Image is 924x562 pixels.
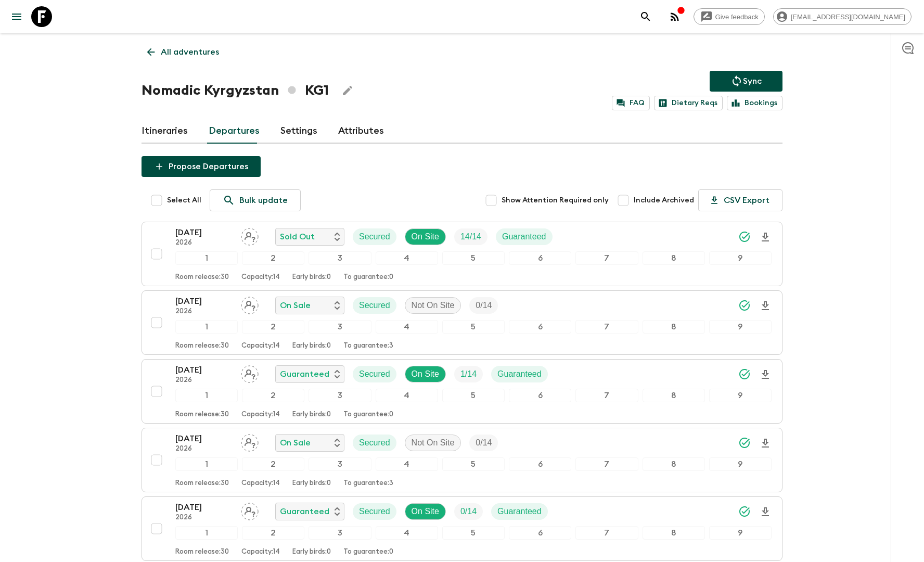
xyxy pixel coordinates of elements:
[376,526,438,540] div: 4
[454,366,483,382] div: Trip Fill
[442,457,505,471] div: 5
[209,119,260,144] a: Departures
[412,368,439,380] p: On Site
[175,389,238,402] div: 1
[142,359,782,424] button: [DATE]2026Assign pack leaderGuaranteedSecuredOn SiteTrip FillGuaranteed123456789Room release:30Ca...
[175,526,238,540] div: 1
[509,457,571,471] div: 6
[242,251,304,265] div: 2
[759,231,772,244] svg: Download Onboarding
[175,226,233,239] p: [DATE]
[292,479,331,488] p: Early birds: 0
[460,368,477,380] p: 1 / 14
[509,320,571,334] div: 6
[353,297,396,314] div: Secured
[405,228,446,245] div: On Site
[309,389,371,402] div: 3
[280,437,311,449] p: On Sale
[175,320,238,334] div: 1
[242,526,304,540] div: 2
[175,239,233,247] p: 2026
[241,273,280,282] p: Capacity: 14
[509,526,571,540] div: 6
[376,389,438,402] div: 4
[142,80,329,101] h1: Nomadic Kyrgyzstan KG1
[643,457,705,471] div: 8
[142,290,782,355] button: [DATE]2026Assign pack leaderOn SaleSecuredNot On SiteTrip Fill123456789Room release:30Capacity:14...
[634,195,694,206] span: Include Archived
[405,366,446,382] div: On Site
[773,8,912,25] div: [EMAIL_ADDRESS][DOMAIN_NAME]
[759,437,772,450] svg: Download Onboarding
[241,506,259,514] span: Assign pack leader
[643,526,705,540] div: 8
[412,505,439,518] p: On Site
[469,297,498,314] div: Trip Fill
[343,273,393,282] p: To guarantee: 0
[405,503,446,520] div: On Site
[241,300,259,308] span: Assign pack leader
[709,251,772,265] div: 9
[175,295,233,308] p: [DATE]
[460,505,477,518] p: 0 / 14
[612,96,650,110] a: FAQ
[405,297,461,314] div: Not On Site
[709,389,772,402] div: 9
[709,526,772,540] div: 9
[167,195,201,206] span: Select All
[175,445,233,453] p: 2026
[359,231,390,243] p: Secured
[292,342,331,350] p: Early birds: 0
[738,437,751,449] svg: Synced Successfully
[175,501,233,514] p: [DATE]
[709,320,772,334] div: 9
[442,526,505,540] div: 5
[738,299,751,312] svg: Synced Successfully
[359,437,390,449] p: Secured
[292,548,331,556] p: Early birds: 0
[343,411,393,419] p: To guarantee: 0
[241,479,280,488] p: Capacity: 14
[280,368,329,380] p: Guaranteed
[175,514,233,522] p: 2026
[142,428,782,492] button: [DATE]2026Assign pack leaderOn SaleSecuredNot On SiteTrip Fill123456789Room release:30Capacity:14...
[309,251,371,265] div: 3
[643,251,705,265] div: 8
[405,435,461,451] div: Not On Site
[239,194,288,207] p: Bulk update
[460,231,481,243] p: 14 / 14
[743,75,762,87] p: Sync
[710,71,782,92] button: Sync adventure departures to the booking engine
[292,273,331,282] p: Early birds: 0
[142,222,782,286] button: [DATE]2026Assign pack leaderSold OutSecuredOn SiteTrip FillGuaranteed123456789Room release:30Capa...
[376,457,438,471] div: 4
[575,320,638,334] div: 7
[738,231,751,243] svg: Synced Successfully
[654,96,723,110] a: Dietary Reqs
[241,342,280,350] p: Capacity: 14
[412,299,455,312] p: Not On Site
[353,435,396,451] div: Secured
[142,496,782,561] button: [DATE]2026Assign pack leaderGuaranteedSecuredOn SiteTrip FillGuaranteed123456789Room release:30Ca...
[442,251,505,265] div: 5
[738,505,751,518] svg: Synced Successfully
[509,251,571,265] div: 6
[175,308,233,316] p: 2026
[6,6,27,27] button: menu
[241,548,280,556] p: Capacity: 14
[476,437,492,449] p: 0 / 14
[785,13,911,21] span: [EMAIL_ADDRESS][DOMAIN_NAME]
[727,96,782,110] a: Bookings
[698,189,782,211] button: CSV Export
[575,526,638,540] div: 7
[575,251,638,265] div: 7
[161,46,219,58] p: All adventures
[575,457,638,471] div: 7
[497,368,542,380] p: Guaranteed
[376,320,438,334] div: 4
[338,119,384,144] a: Attributes
[242,320,304,334] div: 2
[376,251,438,265] div: 4
[738,368,751,380] svg: Synced Successfully
[476,299,492,312] p: 0 / 14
